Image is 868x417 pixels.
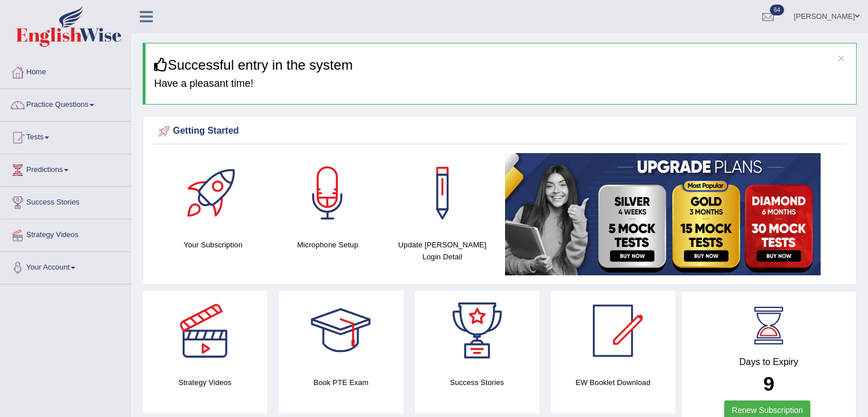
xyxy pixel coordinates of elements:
[154,78,847,90] h4: Have a pleasant time!
[763,372,774,395] b: 9
[770,5,784,15] span: 64
[278,376,403,388] h4: Book PTE Exam
[415,376,539,388] h4: Success Stories
[1,89,131,118] a: Practice Questions
[1,219,131,248] a: Strategy Videos
[391,239,494,263] h4: Update [PERSON_NAME] Login Detail
[1,154,131,183] a: Predictions
[1,187,131,215] a: Success Stories
[156,123,843,140] div: Getting Started
[276,239,380,251] h4: Microphone Setup
[1,57,131,85] a: Home
[1,252,131,280] a: Your Account
[505,153,821,275] img: small5.jpg
[162,239,265,251] h4: Your Subscription
[1,122,131,150] a: Tests
[694,357,843,367] h4: Days to Expiry
[143,376,267,388] h4: Strategy Videos
[551,376,675,388] h4: EW Booklet Download
[154,58,847,73] h3: Successful entry in the system
[838,52,845,64] button: ×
